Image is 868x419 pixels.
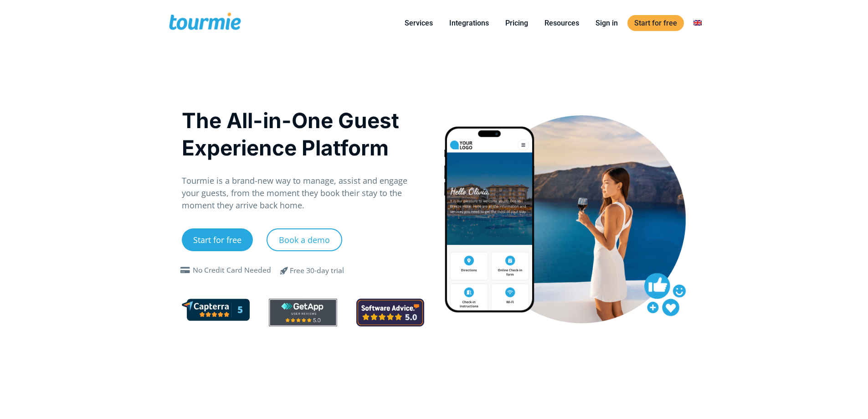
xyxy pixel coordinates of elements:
[627,15,684,31] a: Start for free
[273,265,295,276] span: 
[182,175,425,212] p: Tourmie is a brand-new way to manage, assist and engage your guests, from the moment they book th...
[178,267,193,274] span: 
[267,228,342,251] a: Book a demo
[498,17,535,29] a: Pricing
[538,17,586,29] a: Resources
[193,265,271,276] div: No Credit Card Needed
[398,17,440,29] a: Services
[442,17,496,29] a: Integrations
[589,17,625,29] a: Sign in
[182,228,253,251] a: Start for free
[182,107,425,161] h1: The All-in-One Guest Experience Platform
[290,265,344,276] div: Free 30-day trial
